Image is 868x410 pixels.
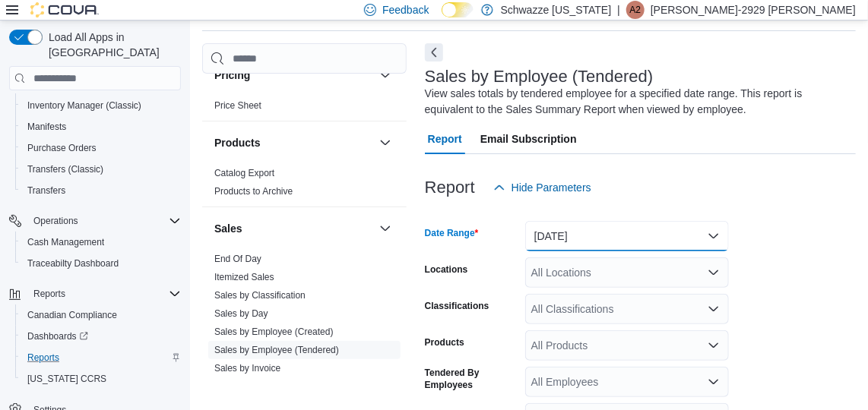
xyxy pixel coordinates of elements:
[214,289,306,301] span: Sales by Classification
[214,135,261,150] h3: Products
[21,370,112,388] a: [US_STATE] CCRS
[214,380,323,393] span: Sales by Invoice & Product
[376,134,394,152] button: Products
[21,370,181,388] span: Washington CCRS
[21,118,181,136] span: Manifests
[27,373,106,385] span: [US_STATE] CCRS
[708,266,720,279] button: Open list of options
[15,253,187,274] button: Traceabilty Dashboard
[27,236,104,248] span: Cash Management
[214,100,261,111] a: Price Sheet
[27,212,181,230] span: Operations
[27,285,181,303] span: Reports
[21,233,110,251] a: Cash Management
[214,167,274,179] span: Catalog Export
[376,66,394,84] button: Pricing
[21,327,181,345] span: Dashboards
[214,307,268,320] span: Sales by Day
[425,86,848,118] div: View sales totals by tendered employee for a specified date range. This report is equivalent to t...
[442,17,442,18] span: Dark Mode
[15,116,187,137] button: Manifests
[15,232,187,253] button: Cash Management
[214,271,274,283] span: Itemized Sales
[214,326,334,338] span: Sales by Employee (Created)
[27,257,119,270] span: Traceabilty Dashboard
[214,272,274,282] a: Itemized Sales
[626,1,645,19] div: Adrian-2929 Telles
[27,163,103,175] span: Transfers (Classic)
[30,2,99,17] img: Cova
[15,180,187,201] button: Transfers
[501,1,612,19] p: Schwazze [US_STATE]
[21,96,147,115] a: Inventory Manager (Classic)
[21,233,181,251] span: Cash Management
[21,254,125,273] a: Traceabilty Dashboard
[214,326,334,337] a: Sales by Employee (Created)
[21,181,71,200] a: Transfers
[21,327,94,345] a: Dashboards
[425,227,479,239] label: Date Range
[27,184,65,197] span: Transfers
[21,348,181,367] span: Reports
[15,347,187,368] button: Reports
[15,137,187,159] button: Purchase Orders
[442,2,474,18] input: Dark Mode
[27,142,97,154] span: Purchase Orders
[214,363,280,374] a: Sales by Invoice
[425,43,443,61] button: Next
[487,172,597,203] button: Hide Parameters
[214,254,261,264] a: End Of Day
[214,308,268,319] a: Sales by Day
[43,30,181,60] span: Load All Apps in [GEOGRAPHIC_DATA]
[21,160,109,178] a: Transfers (Classic)
[214,99,261,112] span: Price Sheet
[617,1,620,19] p: |
[214,344,339,356] span: Sales by Employee (Tendered)
[382,2,429,17] span: Feedback
[214,362,280,374] span: Sales by Invoice
[214,185,293,197] span: Products to Archive
[27,285,71,303] button: Reports
[214,135,373,150] button: Products
[33,215,78,227] span: Operations
[651,1,856,19] p: [PERSON_NAME]-2929 [PERSON_NAME]
[630,1,641,19] span: A2
[202,164,407,207] div: Products
[376,219,394,238] button: Sales
[214,168,274,178] a: Catalog Export
[33,288,65,300] span: Reports
[21,118,72,136] a: Manifests
[214,68,250,83] h3: Pricing
[15,159,187,180] button: Transfers (Classic)
[27,212,84,230] button: Operations
[214,221,242,236] h3: Sales
[27,352,59,364] span: Reports
[425,263,468,276] label: Locations
[214,253,261,265] span: End Of Day
[708,339,720,352] button: Open list of options
[21,254,181,273] span: Traceabilty Dashboard
[15,368,187,389] button: [US_STATE] CCRS
[214,345,339,355] a: Sales by Employee (Tendered)
[202,96,407,121] div: Pricing
[425,178,475,197] h3: Report
[214,290,306,301] a: Sales by Classification
[425,300,489,312] label: Classifications
[15,304,187,326] button: Canadian Compliance
[21,181,181,200] span: Transfers
[15,326,187,347] a: Dashboards
[21,96,181,115] span: Inventory Manager (Classic)
[27,309,117,321] span: Canadian Compliance
[708,303,720,315] button: Open list of options
[214,186,293,197] a: Products to Archive
[21,139,181,157] span: Purchase Orders
[214,221,373,236] button: Sales
[425,336,464,348] label: Products
[3,210,187,232] button: Operations
[15,95,187,116] button: Inventory Manager (Classic)
[27,99,141,112] span: Inventory Manager (Classic)
[21,160,181,178] span: Transfers (Classic)
[428,124,462,154] span: Report
[512,180,591,195] span: Hide Parameters
[425,68,654,86] h3: Sales by Employee (Tendered)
